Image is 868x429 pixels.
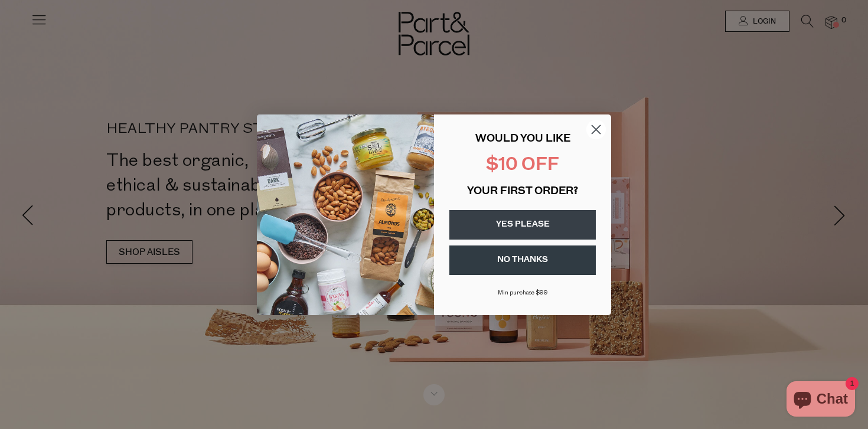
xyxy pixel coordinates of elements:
img: 43fba0fb-7538-40bc-babb-ffb1a4d097bc.jpeg [257,114,434,315]
span: YOUR FIRST ORDER? [467,186,578,197]
button: YES PLEASE [449,210,596,240]
button: NO THANKS [449,245,596,275]
inbox-online-store-chat: Shopify online store chat [783,381,859,420]
button: Close dialog [586,119,606,140]
span: WOULD YOU LIKE [475,134,570,145]
span: Min purchase $99 [498,290,548,296]
span: $10 OFF [486,156,559,175]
